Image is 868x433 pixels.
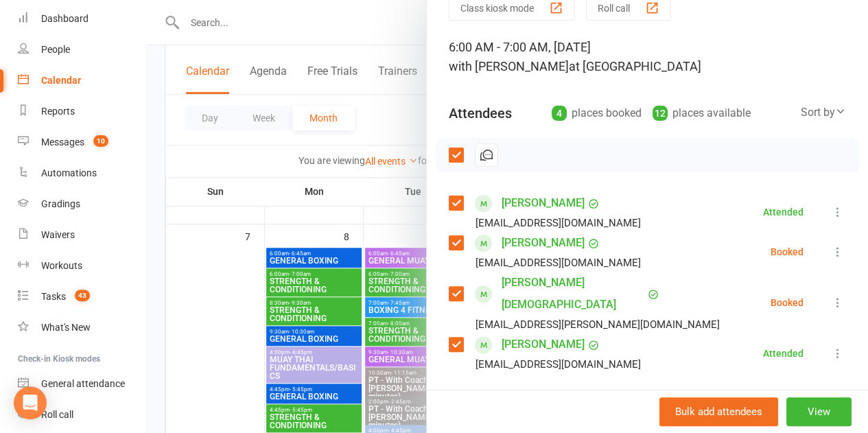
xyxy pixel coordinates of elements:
[18,34,145,65] a: People
[449,59,569,73] span: with [PERSON_NAME]
[801,104,846,121] div: Sort by
[41,229,75,240] div: Waivers
[75,290,90,301] span: 43
[18,250,145,281] a: Workouts
[653,106,668,121] div: 12
[41,137,84,148] div: Messages
[41,75,81,86] div: Calendar
[41,291,66,302] div: Tasks
[41,409,73,420] div: Roll call
[771,298,804,307] div: Booked
[18,3,145,34] a: Dashboard
[18,281,145,312] a: Tasks 43
[502,272,644,316] a: [PERSON_NAME][DEMOGRAPHIC_DATA]
[41,44,70,55] div: People
[476,316,720,333] div: [EMAIL_ADDRESS][PERSON_NAME][DOMAIN_NAME]
[449,38,846,76] div: 6:00 AM - 7:00 AM, [DATE]
[18,220,145,250] a: Waivers
[41,260,82,271] div: Workouts
[771,247,804,257] div: Booked
[569,59,701,73] span: at [GEOGRAPHIC_DATA]
[763,207,804,217] div: Attended
[18,368,145,399] a: General attendance kiosk mode
[18,127,145,158] a: Messages 10
[502,192,585,214] a: [PERSON_NAME]
[18,158,145,189] a: Automations
[552,106,567,121] div: 4
[476,214,641,232] div: [EMAIL_ADDRESS][DOMAIN_NAME]
[552,104,642,123] div: places booked
[41,198,80,209] div: Gradings
[41,322,91,333] div: What's New
[18,312,145,343] a: What's New
[786,397,852,426] button: View
[18,65,145,96] a: Calendar
[18,399,145,430] a: Roll call
[659,397,778,426] button: Bulk add attendees
[476,355,641,373] div: [EMAIL_ADDRESS][DOMAIN_NAME]
[763,349,804,358] div: Attended
[93,135,108,147] span: 10
[502,333,585,355] a: [PERSON_NAME]
[449,104,512,123] div: Attendees
[14,386,47,419] div: Open Intercom Messenger
[41,106,75,117] div: Reports
[18,189,145,220] a: Gradings
[41,13,89,24] div: Dashboard
[653,104,751,123] div: places available
[476,254,641,272] div: [EMAIL_ADDRESS][DOMAIN_NAME]
[18,96,145,127] a: Reports
[502,232,585,254] a: [PERSON_NAME]
[41,378,125,389] div: General attendance
[41,167,97,178] div: Automations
